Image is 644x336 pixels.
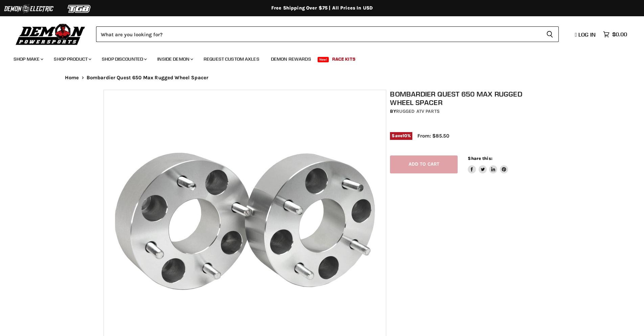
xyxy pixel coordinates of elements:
[390,90,544,107] h1: Bombardier Quest 650 Max Rugged Wheel Spacer
[327,52,361,66] a: Race Kits
[468,155,508,173] aside: Share this:
[396,108,440,114] a: Rugged ATV Parts
[199,52,264,66] a: Request Custom Axles
[3,2,54,15] img: Demon Electric Logo 2
[402,133,407,138] span: 10
[96,26,559,42] form: Product
[468,156,492,161] span: Share this:
[541,26,559,42] button: Search
[65,75,79,81] a: Home
[49,52,95,66] a: Shop Product
[572,31,600,38] a: Log in
[51,75,593,81] nav: Breadcrumbs
[612,31,627,38] span: $0.00
[390,108,544,115] div: by
[8,49,625,66] ul: Main menu
[14,22,88,46] img: Demon Powersports
[318,57,329,62] span: New!
[578,31,596,38] span: Log in
[96,26,541,42] input: Search
[152,52,197,66] a: Inside Demon
[8,52,47,66] a: Shop Make
[51,5,593,11] div: Free Shipping Over $75 | All Prices In USD
[417,133,449,139] span: From: $85.50
[87,75,209,81] span: Bombardier Quest 650 Max Rugged Wheel Spacer
[390,132,412,140] span: Save %
[266,52,316,66] a: Demon Rewards
[54,2,105,15] img: TGB Logo 2
[97,52,151,66] a: Shop Discounted
[600,29,630,39] a: $0.00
